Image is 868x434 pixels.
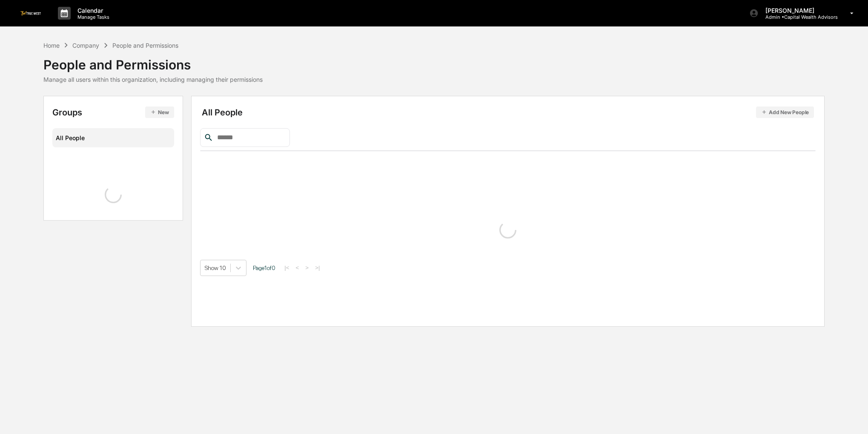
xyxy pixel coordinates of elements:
p: Admin • Capital Wealth Advisors [759,14,838,20]
div: All People [56,131,171,145]
p: [PERSON_NAME] [759,7,838,14]
img: logo [20,11,41,15]
div: Manage all users within this organization, including managing their permissions [43,76,263,83]
span: Page 1 of 0 [253,264,275,271]
button: |< [282,264,292,271]
button: > [303,264,311,271]
button: >| [312,264,322,271]
div: Home [43,42,60,49]
button: Add New People [756,106,814,118]
p: Calendar [71,7,114,14]
div: People and Permissions [43,50,263,72]
div: Groups [52,106,174,118]
div: Company [72,42,99,49]
div: People and Permissions [112,42,178,49]
button: New [145,106,174,118]
p: Manage Tasks [71,14,114,20]
button: < [293,264,302,271]
div: All People [202,106,814,118]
